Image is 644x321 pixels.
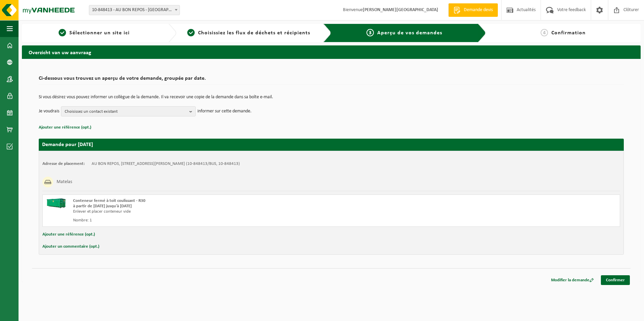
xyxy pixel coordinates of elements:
span: 4 [541,29,548,36]
h2: Ci-dessous vous trouvez un aperçu de votre demande, groupée par date. [39,76,624,85]
button: Ajouter un commentaire (opt.) [42,242,99,251]
div: Nombre: 1 [73,218,358,223]
span: Conteneur fermé à toit coulissant - R30 [73,199,146,203]
span: Sélectionner un site ici [69,30,130,36]
a: 2Choisissiez les flux de déchets et récipients [180,29,318,37]
a: 1Sélectionner un site ici [25,29,163,37]
a: Demande devis [448,3,498,17]
span: 10-848413 - AU BON REPOS - WATERLOO [89,5,180,15]
strong: à partir de [DATE] jusqu'à [DATE] [73,204,132,208]
h3: Matelas [57,177,72,187]
a: Modifier la demande [546,275,599,285]
button: Ajouter une référence (opt.) [42,230,95,239]
span: Choisissez un contact existant [65,107,187,117]
button: Choisissez un contact existant [61,106,196,116]
td: AU BON REPOS, [STREET_ADDRESS][PERSON_NAME] (10-848413/BUS, 10-848413) [92,161,240,167]
a: Confirmer [601,275,630,285]
span: Demande devis [462,7,494,13]
img: HK-XR-30-GN-00.png [46,198,66,208]
span: Confirmation [551,30,586,36]
button: Ajouter une référence (opt.) [39,123,91,132]
span: 10-848413 - AU BON REPOS - WATERLOO [89,5,180,15]
span: Choisissiez les flux de déchets et récipients [198,30,310,36]
span: 1 [59,29,66,36]
strong: [PERSON_NAME][GEOGRAPHIC_DATA] [363,7,438,12]
p: Si vous désirez vous pouvez informer un collègue de la demande. Il va recevoir une copie de la de... [39,95,624,100]
span: 3 [366,29,374,36]
span: 2 [187,29,195,36]
p: informer sur cette demande. [197,106,252,116]
p: Je voudrais [39,106,59,116]
strong: Adresse de placement: [42,162,85,166]
strong: Demande pour [DATE] [42,142,93,147]
h2: Overzicht van uw aanvraag [22,45,641,59]
div: Enlever et placer conteneur vide [73,209,358,214]
span: Aperçu de vos demandes [377,30,442,36]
